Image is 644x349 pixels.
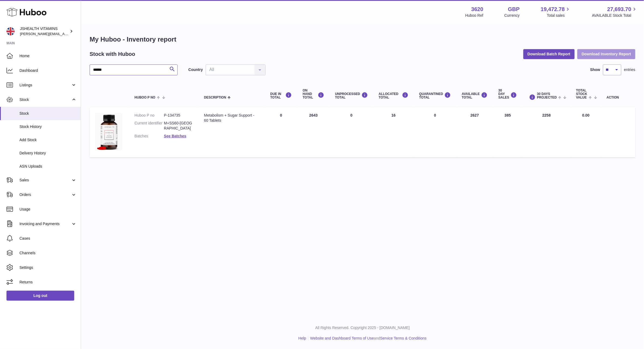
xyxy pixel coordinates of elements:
[164,121,193,131] dd: M+SS60-[GEOGRAPHIC_DATA]
[592,13,638,18] span: AVAILABLE Stock Total
[6,27,15,35] img: francesca@jshealthvitamins.com
[471,6,483,13] strong: 3620
[134,96,155,99] span: Huboo P no
[204,113,259,123] div: Metabolism + Sugar Support - 60 Tablets
[19,192,71,197] span: Orders
[434,113,436,117] span: 0
[85,325,640,330] p: All Rights Reserved. Copyright 2025 - [DOMAIN_NAME]
[577,49,635,59] button: Download Inventory Report
[19,236,77,241] span: Cases
[493,107,523,157] td: 385
[19,97,71,102] span: Stock
[310,336,374,340] a: Website and Dashboard Terms of Use
[134,121,164,131] dt: Current identifier
[607,6,631,13] span: 27,693.70
[379,92,408,99] div: ALLOCATED Total
[19,280,77,285] span: Returns
[590,67,600,72] label: Show
[19,124,77,129] span: Stock History
[20,32,108,36] span: [PERSON_NAME][EMAIL_ADDRESS][DOMAIN_NAME]
[373,107,414,157] td: 16
[188,67,203,72] label: Country
[90,35,635,44] h1: My Huboo - Inventory report
[6,291,74,300] a: Log out
[299,336,306,340] a: Help
[19,137,77,143] span: Add Stock
[508,6,520,13] strong: GBP
[419,92,451,99] div: QUARANTINED Total
[607,96,630,99] div: Action
[523,107,571,157] td: 2258
[19,53,77,59] span: Home
[541,6,565,13] span: 19,472.78
[504,13,520,18] div: Currency
[624,67,635,72] span: entries
[19,265,77,270] span: Settings
[582,113,589,117] span: 0.00
[303,89,324,100] div: ON HAND Total
[134,134,164,139] dt: Batches
[592,6,638,18] a: 27,693.70 AVAILABLE Stock Total
[90,50,135,58] h2: Stock with Huboo
[462,92,488,99] div: AVAILABLE Total
[19,207,77,212] span: Usage
[204,96,226,99] span: Description
[547,13,571,18] span: Total sales
[19,178,71,183] span: Sales
[20,26,69,36] div: JSHEALTH VITAMINS
[134,113,164,118] dt: Huboo P no
[19,83,71,88] span: Listings
[297,107,330,157] td: 2643
[19,164,77,169] span: ASN Uploads
[330,107,373,157] td: 0
[456,107,493,157] td: 2627
[576,89,587,100] span: Total stock value
[164,113,193,118] dd: P-134735
[499,89,517,100] div: 30 DAY SALES
[308,336,426,341] li: and
[19,250,77,256] span: Channels
[19,221,71,226] span: Invoicing and Payments
[523,49,575,59] button: Download Batch Report
[380,336,427,340] a: Service Terms & Conditions
[19,111,77,116] span: Stock
[465,13,483,18] div: Huboo Ref
[537,92,557,99] span: 30 DAYS PROJECTED
[95,113,122,151] img: product image
[335,92,368,99] div: UNPROCESSED Total
[541,6,571,18] a: 19,472.78 Total sales
[164,134,186,138] a: See Batches
[270,92,292,99] div: DUE IN TOTAL
[265,107,297,157] td: 0
[19,151,77,156] span: Delivery History
[19,68,77,73] span: Dashboard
